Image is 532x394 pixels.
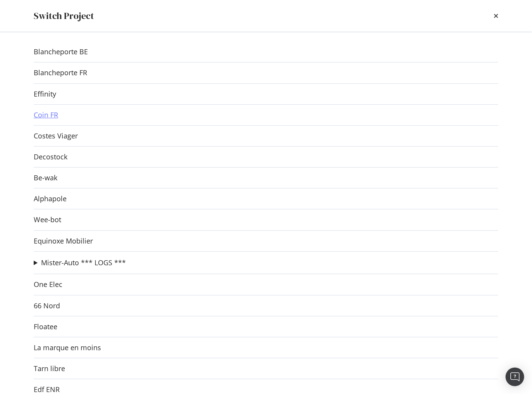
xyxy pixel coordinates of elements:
a: Tarn libre [34,365,65,373]
a: Alphapole [34,195,67,203]
a: Be-wak [34,174,57,182]
a: Decostock [34,153,67,161]
a: Edf ENR [34,385,60,394]
div: Open Intercom Messenger [506,368,524,386]
a: Wee-bot [34,216,61,224]
a: Effinity [34,90,56,98]
a: Floatee [34,323,57,331]
a: One Elec [34,280,62,289]
a: Blancheporte FR [34,69,87,77]
a: Costes Viager [34,132,78,140]
div: Switch Project [34,9,94,22]
a: La marque en moins [34,344,101,352]
div: times [494,9,498,22]
a: Blancheporte BE [34,48,88,56]
a: Coin FR [34,111,58,119]
a: 66 Nord [34,302,60,310]
a: Equinoxe Mobilier [34,237,93,245]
